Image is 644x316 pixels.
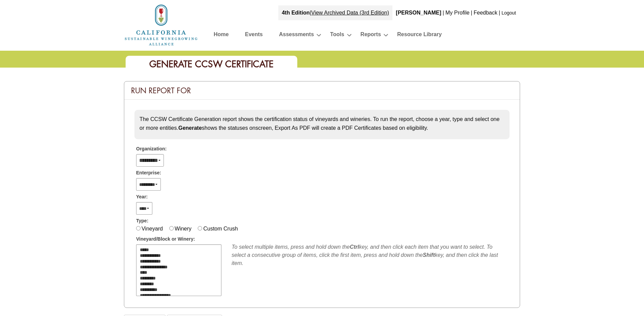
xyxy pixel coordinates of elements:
[501,10,516,16] a: Logout
[442,5,445,20] div: |
[498,5,501,20] div: |
[136,193,148,200] span: Year:
[232,243,508,267] div: To select multiple items, press and hold down the key, and then click each item that you want to ...
[279,30,314,42] a: Assessments
[136,145,167,152] span: Organization:
[136,236,195,243] span: Vineyard/Block or Winery:
[139,115,505,132] p: The CCSW Certificate Generation report shows the certification status of vineyards and wineries. ...
[361,30,381,42] a: Reports
[178,125,202,131] strong: Generate
[330,30,344,42] a: Tools
[214,30,229,42] a: Home
[423,252,435,258] b: Shift
[136,217,148,224] span: Type:
[124,22,198,27] a: Home
[474,10,497,16] a: Feedback
[149,58,274,70] span: Generate CCSW Certificate
[124,81,520,100] div: Run Report For
[311,10,389,16] a: View Archived Data (3rd Edition)
[445,10,469,16] a: My Profile
[396,10,441,16] b: [PERSON_NAME]
[142,226,163,232] label: Vineyard
[136,169,161,176] span: Enterprise:
[124,3,198,47] img: logo_cswa2x.png
[278,5,392,20] div: |
[350,244,359,250] b: Ctrl
[282,10,310,16] strong: 4th Edition
[175,226,192,232] label: Winery
[470,5,473,20] div: |
[203,226,238,232] label: Custom Crush
[397,30,442,42] a: Resource Library
[245,30,262,42] a: Events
